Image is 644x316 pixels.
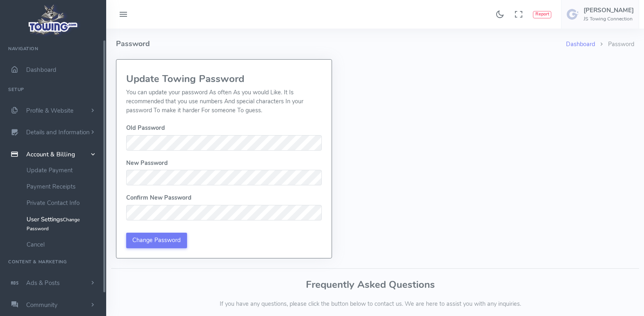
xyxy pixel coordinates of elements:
[20,211,106,236] a: User SettingsChange Password
[20,178,106,195] a: Payment Receipts
[116,29,566,59] h4: Password
[566,40,595,48] a: Dashboard
[566,8,579,21] img: user-image
[20,195,106,211] a: Private Contact Info
[584,7,634,13] h5: [PERSON_NAME]
[26,66,56,74] span: Dashboard
[116,279,624,290] h3: Frequently Asked Questions
[26,301,58,309] span: Community
[20,236,106,253] a: Cancel
[20,162,106,178] a: Update Payment
[26,107,74,115] span: Profile & Website
[126,159,322,168] dt: New Password
[26,279,60,287] span: Ads & Posts
[126,88,322,115] p: You can update your password As often As you would Like. It Is recommended that you use numbers A...
[533,11,551,18] button: Report
[26,150,75,158] span: Account & Billing
[116,300,624,309] p: If you have any questions, please click the button below to contact us. We are here to assist you...
[126,233,187,248] input: Change Password
[26,2,81,37] img: logo
[126,194,322,203] dt: Confirm New Password
[26,129,90,137] span: Details and Information
[126,73,322,84] h3: Update Towing Password
[595,40,634,49] li: Password
[126,124,322,133] dt: Old Password
[584,16,634,22] h6: JS Towing Connection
